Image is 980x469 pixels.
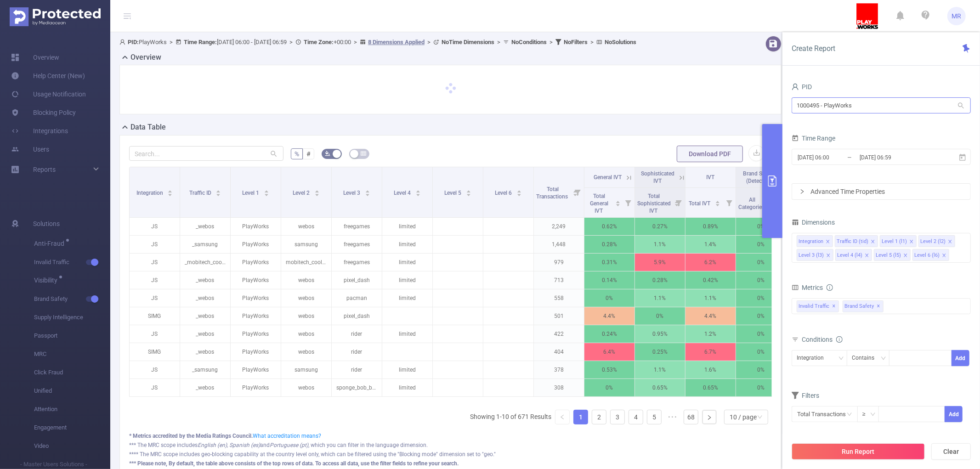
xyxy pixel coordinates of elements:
p: 0.65% [635,379,685,396]
span: Anti-Fraud [34,240,68,247]
i: icon: bg-colors [325,151,330,156]
i: icon: caret-down [466,192,471,195]
p: PlayWorks [231,218,281,235]
div: Level 1 (l1) [882,236,907,248]
span: Brand Safety (Detected) [743,170,775,184]
div: Level 4 (l4) [837,249,862,261]
p: _webos [180,218,230,235]
p: PlayWorks [231,236,281,253]
p: samsung [281,361,331,379]
h2: Data Table [130,122,166,133]
i: Filter menu [672,188,685,217]
i: icon: close [871,239,875,245]
span: Engagement [34,418,110,437]
i: icon: down [870,412,876,418]
p: pixel_dash [332,271,382,289]
i: icon: caret-up [168,189,173,192]
a: Integrations [11,122,68,140]
span: Metrics [792,284,823,291]
button: Add [952,350,969,366]
p: 0.24% [584,325,634,343]
p: webos [281,343,331,361]
p: 2,249 [534,218,584,235]
div: Sort [516,189,522,194]
p: webos [281,325,331,343]
p: limited [382,325,432,343]
div: Traffic ID (tid) [837,236,868,248]
p: 0% [736,361,786,379]
span: PID [792,83,812,90]
p: PlayWorks [231,325,281,343]
p: 0.28% [635,271,685,289]
p: 422 [534,325,584,343]
span: > [425,39,433,45]
a: Users [11,140,49,158]
span: MRC [34,345,110,363]
p: 6.2% [685,254,736,271]
p: 0% [736,379,786,396]
i: icon: close [942,253,946,259]
p: limited [382,361,432,379]
p: limited [382,271,432,289]
p: _webos [180,343,230,361]
p: pacman [332,289,382,307]
div: Sort [365,189,370,194]
i: Filter menu [723,188,736,217]
div: Sort [215,189,221,194]
p: 0% [736,289,786,307]
i: icon: close [865,253,869,259]
li: Level 5 (l5) [874,249,911,261]
div: *** The MRC scope includes and , which you can filter in the language dimension. [129,441,772,449]
a: Help Center (New) [11,67,85,85]
li: Level 1 (l1) [880,235,917,247]
p: 0.27% [635,218,685,235]
p: limited [382,218,432,235]
div: Sort [715,199,720,205]
p: 0.14% [584,271,634,289]
a: 3 [611,410,624,424]
p: 0% [736,325,786,343]
b: * Metrics accredited by the Media Ratings Council. [129,433,253,439]
div: ≥ [862,407,872,422]
i: icon: close [826,253,831,259]
p: 1.6% [685,361,736,379]
span: > [167,39,176,45]
p: 0% [736,236,786,253]
li: Previous Page [555,410,570,424]
p: mobitech_coolita [281,254,331,271]
a: 68 [684,410,698,424]
div: Sort [615,199,621,205]
p: 1.2% [685,325,736,343]
i: icon: close [826,239,830,245]
i: icon: down [838,356,844,362]
p: 0.89% [685,218,736,235]
i: icon: caret-down [365,192,370,195]
p: 4.4% [584,307,634,325]
input: Search... [129,146,283,161]
li: 2 [592,410,606,424]
a: 4 [629,410,643,424]
a: Overview [11,48,59,67]
p: _samsung [180,361,230,379]
div: Sort [314,189,320,194]
b: No Solutions [605,39,636,45]
p: 0% [736,254,786,271]
p: 0.62% [584,218,634,235]
p: 0.31% [584,254,634,271]
li: 1 [573,410,588,424]
li: 4 [629,410,643,424]
span: > [287,39,295,45]
p: 0% [736,343,786,361]
p: 1.4% [685,236,736,253]
p: 979 [534,254,584,271]
span: Level 1 [242,190,261,196]
p: limited [382,379,432,396]
h2: Overview [130,52,161,63]
a: 2 [592,410,606,424]
span: Level 3 [343,190,362,196]
p: webos [281,307,331,325]
p: 0% [736,307,786,325]
p: 501 [534,307,584,325]
p: 0.25% [635,343,685,361]
i: icon: right [799,189,805,194]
